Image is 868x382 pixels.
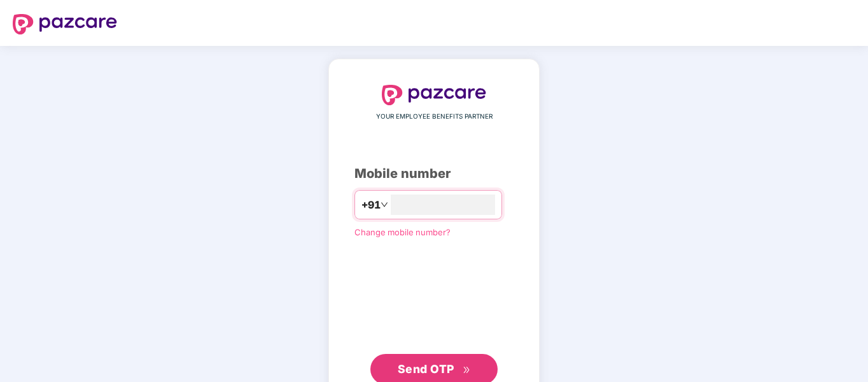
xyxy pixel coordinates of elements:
[463,366,471,374] span: double-right
[381,201,388,209] span: down
[354,164,514,184] div: Mobile number
[398,362,454,376] span: Send OTP
[13,14,117,34] img: logo
[361,197,381,213] span: +91
[382,85,486,105] img: logo
[376,112,493,122] span: YOUR EMPLOYEE BENEFITS PARTNER
[354,227,451,237] a: Change mobile number?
